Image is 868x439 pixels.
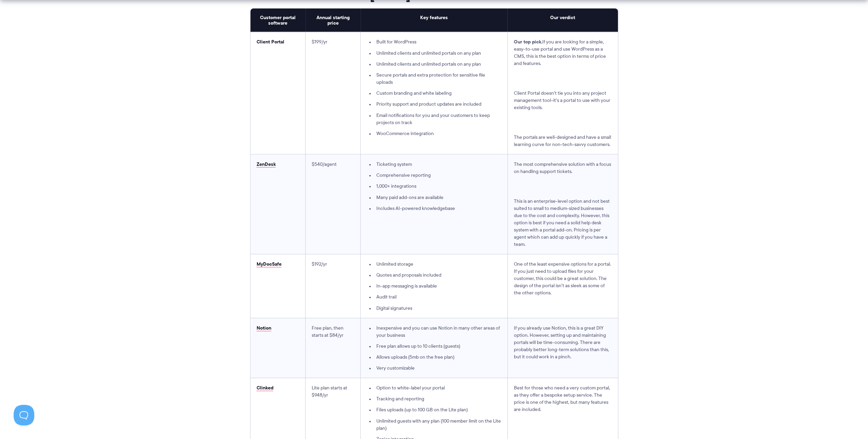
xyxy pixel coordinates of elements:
[257,260,282,268] a: MyDocSafe
[367,205,501,212] li: Includes AI-powered knowledgebase
[306,155,361,254] td: $540/agent
[507,32,618,155] td: If you are looking for a simple, easy-to-use portal and use WordPress as a CMS, this is the best ...
[367,112,501,126] li: Email notifications for you and your customers to keep projects on track
[367,130,501,137] li: WooCommerce integration
[367,271,501,279] li: Quotes and proposals included
[367,343,501,350] li: Free plan allows up to 10 clients (guests)
[367,282,501,290] li: In-app messaging is available
[367,364,501,372] li: Very customizable
[367,183,501,190] li: 1,000+ integrations
[367,38,501,45] li: Built for WordPress
[514,134,612,148] p: The portals are well-designed and have a small learning curve for non-tech-savvy customers.
[367,50,501,57] li: Unlimited clients and unlimited portals on any plan
[367,71,501,86] li: Secure portals and extra protection for sensitive file uploads
[367,101,501,108] li: Priority support and product updates are included
[367,324,501,339] li: Inexpensive and you can use Notion in many other areas of your business
[514,38,542,45] strong: Our top pick.
[514,198,612,248] p: This is an enterprise-level option and not best suited to small to medium-sized businesses due to...
[367,395,501,402] li: Tracking and reporting
[367,194,501,201] li: Many paid add-ons are available
[361,9,508,32] th: Key features
[507,9,618,32] th: Our verdict
[507,254,618,318] td: One of the least expensive options for a portal. If you just need to upload files for your custom...
[250,9,306,32] th: Customer portal software
[257,160,276,168] a: ZenDesk
[306,254,361,318] td: $192/yr
[367,261,501,268] li: Unlimited storage
[306,318,361,378] td: Free plan, then starts at $84/yr
[306,9,361,32] th: Annual starting price
[306,32,361,155] td: $199/yr
[367,90,501,97] li: Custom branding and white labeling
[507,155,618,254] td: The most comprehensive solution with a focus on handling support tickets.
[257,324,271,332] a: Notion
[367,172,501,179] li: Comprehensive reporting
[14,405,34,425] iframe: Toggle Customer Support
[367,293,501,301] li: Audit trail
[367,161,501,168] li: Ticketing system
[507,318,618,378] td: If you already use Notion, this is a great DIY option. However, setting up and maintaining portal...
[367,305,501,312] li: Digital signatures
[514,90,612,111] p: Client Portal doesn’t tie you into any project management tool–it’s a portal to use with your exi...
[367,417,501,432] li: Unlimited guests with any plan (100 member limit on the Lite plan)
[367,406,501,413] li: Files uploads (up to 100 GB on the Lite plan)
[257,38,284,45] a: Client Portal
[257,384,273,391] a: Clinked
[367,61,501,68] li: Unlimited clients and unlimited portals on any plan
[367,384,501,391] li: Option to white-label your portal
[367,354,501,361] li: Allows uploads (5mb on the free plan)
